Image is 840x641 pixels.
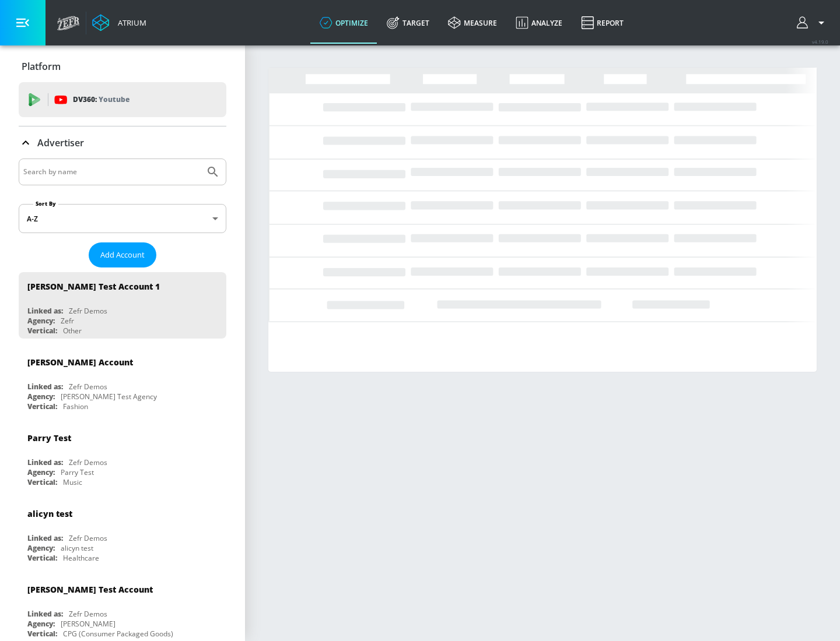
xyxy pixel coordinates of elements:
span: Add Account [100,248,145,262]
p: Advertiser [37,136,84,149]
a: Report [572,2,633,44]
div: alicyn test [27,508,72,519]
div: Agency: [27,467,55,477]
div: alicyn testLinked as:Zefr DemosAgency:alicyn testVertical:Healthcare [19,499,226,566]
input: Search by name [23,164,200,179]
div: Fashion [63,401,88,411]
div: [PERSON_NAME] Test Account 1Linked as:Zefr DemosAgency:ZefrVertical:Other [19,272,226,339]
div: Music [63,477,82,487]
div: Advertiser [19,126,226,159]
div: Vertical: [27,477,57,487]
div: Parry Test [61,467,94,477]
button: Add Account [89,242,156,267]
div: Atrium [113,17,146,28]
div: Healthcare [63,553,99,563]
div: Zefr [61,316,74,326]
div: Parry Test [27,432,71,443]
div: Zefr Demos [69,306,107,316]
div: [PERSON_NAME] AccountLinked as:Zefr DemosAgency:[PERSON_NAME] Test AgencyVertical:Fashion [19,348,226,414]
div: Agency: [27,392,55,401]
div: Zefr Demos [69,382,107,392]
a: optimize [310,2,377,44]
label: Sort By [33,200,58,207]
div: [PERSON_NAME] Test Account 1 [27,281,160,292]
a: Analyze [506,2,572,44]
div: CPG (Consumer Packaged Goods) [63,629,173,639]
div: Zefr Demos [69,533,107,543]
span: v 4.19.0 [812,38,828,45]
div: Vertical: [27,629,57,639]
div: Agency: [27,316,55,326]
div: Linked as: [27,382,63,392]
div: Linked as: [27,457,63,467]
div: Platform [19,50,226,83]
div: [PERSON_NAME] Test Account [27,584,153,595]
div: Linked as: [27,609,63,619]
div: Vertical: [27,326,57,336]
div: [PERSON_NAME] [61,619,116,629]
div: A-Z [19,204,226,233]
div: [PERSON_NAME] Account [27,357,133,368]
div: Zefr Demos [69,609,107,619]
a: measure [439,2,506,44]
div: Other [63,326,82,336]
div: Linked as: [27,306,63,316]
div: Parry TestLinked as:Zefr DemosAgency:Parry TestVertical:Music [19,424,226,490]
div: DV360: Youtube [19,82,226,117]
div: Agency: [27,543,55,553]
p: Youtube [99,93,129,105]
div: Agency: [27,619,55,629]
div: Linked as: [27,533,63,543]
div: alicyn test [61,543,93,553]
div: Zefr Demos [69,457,107,467]
a: Target [377,2,439,44]
div: [PERSON_NAME] Test Agency [61,392,157,401]
div: Vertical: [27,401,57,411]
a: Atrium [92,14,146,31]
div: Vertical: [27,553,57,563]
p: Platform [22,60,61,73]
p: DV360: [73,93,129,106]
